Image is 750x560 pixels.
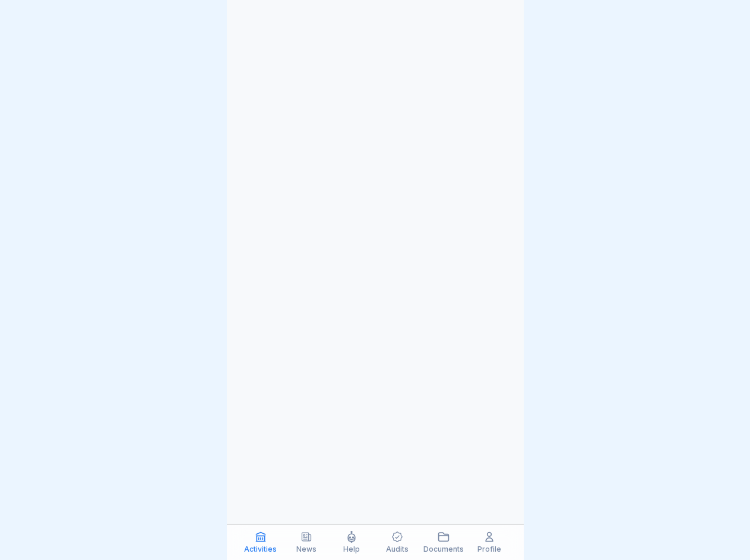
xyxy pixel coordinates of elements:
[343,545,360,553] p: Help
[423,545,464,553] p: Documents
[477,545,501,553] p: Profile
[244,545,277,553] p: Activities
[386,545,409,553] p: Audits
[296,545,317,553] p: News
